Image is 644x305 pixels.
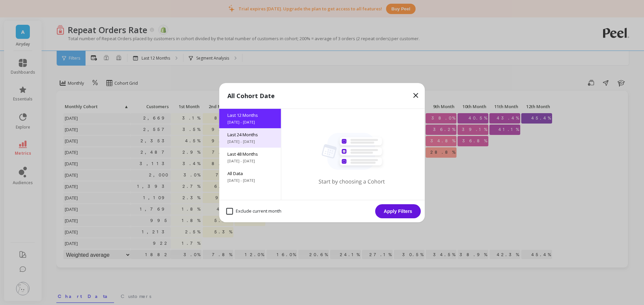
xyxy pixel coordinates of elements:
span: Last 12 Months [227,112,273,118]
span: All Data [227,170,273,176]
span: [DATE] - [DATE] [227,158,273,164]
span: [DATE] - [DATE] [227,120,273,125]
span: Exclude current month [226,208,281,215]
p: All Cohort Date [227,91,275,100]
span: [DATE] - [DATE] [227,139,273,144]
span: Last 48 Months [227,151,273,157]
span: Last 24 Months [227,132,273,138]
button: Apply Filters [375,204,421,218]
span: [DATE] - [DATE] [227,178,273,183]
